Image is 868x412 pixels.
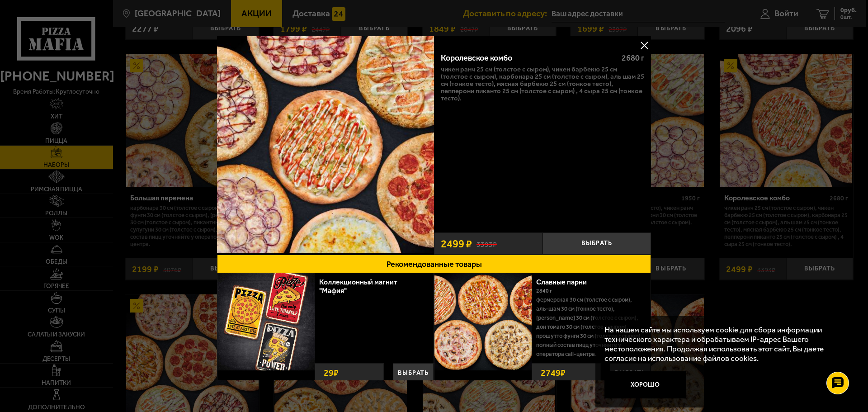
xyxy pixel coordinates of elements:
[536,295,644,359] p: Фермерская 30 см (толстое с сыром), Аль-Шам 30 см (тонкое тесто), [PERSON_NAME] 30 см (толстое с ...
[542,232,651,255] button: Выбрать
[217,36,434,253] img: Королевское комбо
[622,53,644,63] span: 2680 г
[321,364,341,382] strong: 29 ₽
[538,364,568,382] strong: 2749 ₽
[604,371,686,398] button: Хорошо
[441,53,614,63] div: Королевское комбо
[217,36,434,255] a: Королевское комбо
[393,363,434,382] button: Выбрать
[217,255,651,273] button: Рекомендованные товары
[604,325,841,363] p: На нашем сайте мы используем cookie для сбора информации технического характера и обрабатываем IP...
[536,278,596,286] a: Славные парни
[441,66,644,102] p: Чикен Ранч 25 см (толстое с сыром), Чикен Барбекю 25 см (толстое с сыром), Карбонара 25 см (толст...
[441,238,472,249] span: 2499 ₽
[536,288,552,294] span: 2840 г
[319,278,397,295] a: Коллекционный магнит "Мафия"
[476,239,497,248] s: 3393 ₽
